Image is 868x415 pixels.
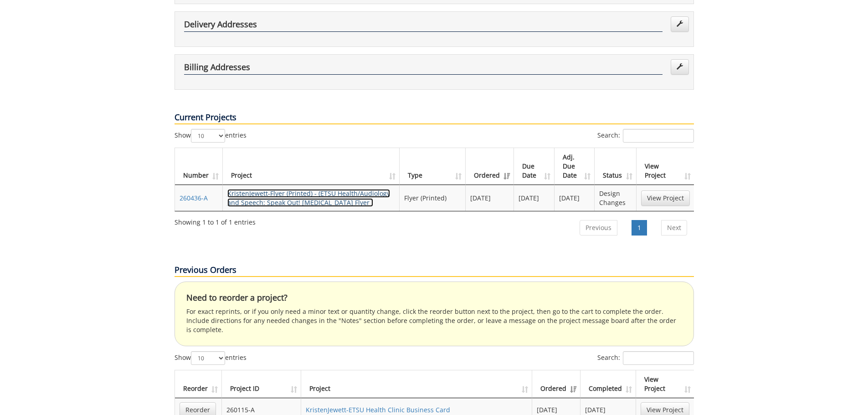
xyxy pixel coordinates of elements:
th: Project ID: activate to sort column ascending [222,370,302,398]
th: Reorder: activate to sort column ascending [175,370,222,398]
p: Current Projects [175,112,694,124]
td: [DATE] [555,185,595,211]
th: Project: activate to sort column ascending [223,148,400,185]
label: Show entries [175,351,247,365]
p: Previous Orders [175,264,694,277]
a: View Project [641,190,690,206]
p: For exact reprints, or if you only need a minor text or quantity change, click the reorder button... [186,307,682,334]
a: 1 [632,220,647,236]
a: Edit Addresses [671,16,689,32]
h4: Delivery Addresses [184,20,663,32]
h4: Need to reorder a project? [186,293,682,302]
th: Type: activate to sort column ascending [400,148,466,185]
th: Number: activate to sort column ascending [175,148,223,185]
label: Search: [597,351,694,365]
a: KristenJewett-Flyer (Printed) - (ETSU Health/Audiology and Speech: Speak Out! [MEDICAL_DATA] Flyer ) [227,189,390,207]
th: View Project: activate to sort column ascending [637,148,694,185]
select: Showentries [191,351,225,365]
div: Showing 1 to 1 of 1 entries [175,214,256,227]
td: [DATE] [466,185,514,211]
th: Completed: activate to sort column ascending [580,370,636,398]
select: Showentries [191,129,225,143]
th: Project: activate to sort column ascending [301,370,532,398]
td: Flyer (Printed) [400,185,466,211]
a: KristenJewett-ETSU Health Clinic Business Card [306,405,450,414]
th: Due Date: activate to sort column ascending [514,148,555,185]
th: Ordered: activate to sort column ascending [532,370,580,398]
a: 260436-A [180,194,208,202]
th: Adj. Due Date: activate to sort column ascending [555,148,595,185]
h4: Billing Addresses [184,63,663,75]
label: Show entries [175,129,247,143]
input: Search: [623,129,694,143]
th: Ordered: activate to sort column ascending [466,148,514,185]
input: Search: [623,351,694,365]
th: Status: activate to sort column ascending [595,148,636,185]
label: Search: [597,129,694,143]
td: [DATE] [514,185,555,211]
th: View Project: activate to sort column ascending [636,370,694,398]
a: Previous [580,220,617,236]
a: Next [661,220,687,236]
a: Edit Addresses [671,59,689,75]
td: Design Changes [595,185,636,211]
